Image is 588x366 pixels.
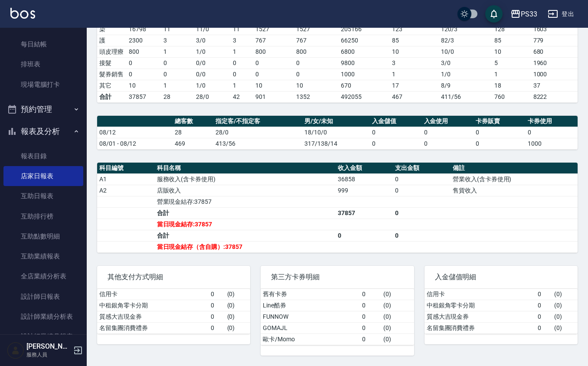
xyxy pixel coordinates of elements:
[536,322,552,333] td: 0
[390,57,439,69] td: 3
[161,57,194,69] td: 0
[3,226,83,246] a: 互助點數明細
[425,322,536,333] td: 名留集團消費禮券
[155,230,336,241] td: 合計
[339,23,390,35] td: 205166
[155,163,336,174] th: 科目名稱
[336,207,393,219] td: 37857
[439,69,492,80] td: 1 / 0
[474,127,526,138] td: 0
[97,80,127,91] td: 其它
[439,57,492,69] td: 3 / 0
[294,69,339,80] td: 0
[381,333,414,345] td: ( 0 )
[339,57,390,69] td: 9800
[393,207,451,219] td: 0
[422,116,474,127] th: 入金使用
[231,80,253,91] td: 1
[474,138,526,149] td: 0
[231,91,253,102] td: 42
[7,342,24,359] img: Person
[127,80,161,91] td: 10
[209,300,225,311] td: 0
[3,146,83,166] a: 報表目錄
[253,69,294,80] td: 0
[552,311,578,322] td: ( 0 )
[492,91,531,102] td: 760
[425,300,536,311] td: 中租銀角零卡分期
[439,91,492,102] td: 411/56
[390,23,439,35] td: 123
[155,196,336,207] td: 營業現金結存:37857
[526,138,578,149] td: 1000
[127,46,161,57] td: 800
[161,80,194,91] td: 1
[336,185,393,196] td: 999
[381,322,414,333] td: ( 0 )
[97,91,127,102] td: 合計
[108,273,240,281] span: 其他支付方式明細
[422,138,474,149] td: 0
[231,35,253,46] td: 3
[439,80,492,91] td: 8 / 9
[390,69,439,80] td: 1
[536,300,552,311] td: 0
[339,69,390,80] td: 1000
[97,173,155,185] td: A1
[155,241,336,252] td: 當日現金結存（含自購）:37857
[393,173,451,185] td: 0
[161,35,194,46] td: 3
[261,300,359,311] td: Line酷券
[390,91,439,102] td: 467
[302,116,370,127] th: 男/女/未知
[127,57,161,69] td: 0
[3,120,83,143] button: 報表及分析
[526,127,578,138] td: 0
[393,230,451,241] td: 0
[253,35,294,46] td: 767
[294,91,339,102] td: 1352
[390,35,439,46] td: 85
[97,163,155,174] th: 科目編號
[492,57,531,69] td: 5
[213,116,302,127] th: 指定客/不指定客
[127,23,161,35] td: 16798
[3,166,83,186] a: 店家日報表
[552,300,578,311] td: ( 0 )
[161,23,194,35] td: 11
[552,289,578,300] td: ( 0 )
[485,5,503,23] button: save
[302,138,370,149] td: 317/138/14
[435,273,567,281] span: 入金儲值明細
[381,311,414,322] td: ( 0 )
[425,289,536,300] td: 信用卡
[425,289,578,334] table: a dense table
[97,46,127,57] td: 頭皮理療
[155,207,336,219] td: 合計
[521,9,537,20] div: PS33
[97,23,127,35] td: 染
[173,116,213,127] th: 總客數
[3,266,83,286] a: 全店業績分析表
[393,185,451,196] td: 0
[97,35,127,46] td: 護
[231,46,253,57] td: 1
[127,69,161,80] td: 0
[381,289,414,300] td: ( 0 )
[209,289,225,300] td: 0
[225,289,251,300] td: ( 0 )
[339,46,390,57] td: 6800
[194,80,231,91] td: 1 / 0
[97,57,127,69] td: 接髮
[97,185,155,196] td: A2
[425,311,536,322] td: 質感大吉現金券
[294,80,339,91] td: 10
[3,98,83,121] button: 預約管理
[3,75,83,95] a: 現場電腦打卡
[97,69,127,80] td: 髮券銷售
[261,289,359,300] td: 舊有卡券
[225,311,251,322] td: ( 0 )
[97,311,209,322] td: 質感大吉現金券
[451,173,578,185] td: 營業收入(含卡券使用)
[544,6,578,22] button: 登出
